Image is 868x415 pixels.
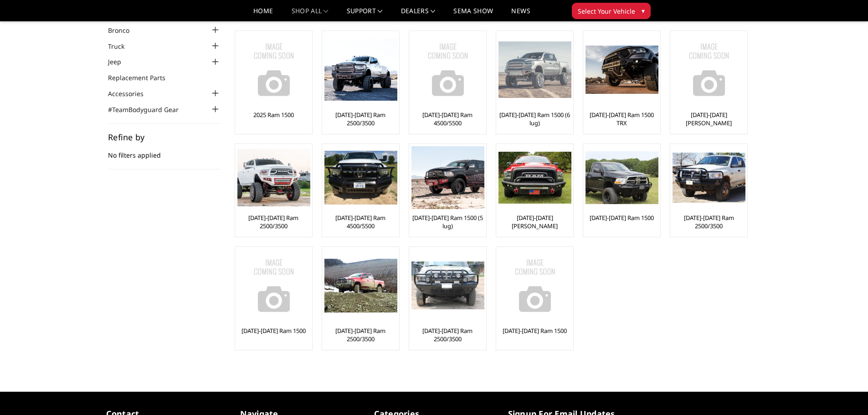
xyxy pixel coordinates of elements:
[590,214,654,222] a: [DATE]-[DATE] Ram 1500
[411,33,484,106] img: No Image
[411,111,484,127] a: [DATE]-[DATE] Ram 4500/5500
[511,8,530,21] a: News
[108,57,133,67] a: Jeep
[453,8,493,21] a: SEMA Show
[498,111,571,127] a: [DATE]-[DATE] Ram 1500 (6 lug)
[241,327,306,335] a: [DATE]-[DATE] Ram 1500
[108,105,190,114] a: #TeamBodyguard Gear
[237,33,310,106] img: No Image
[642,6,645,15] span: ▾
[253,111,294,119] a: 2025 Ram 1500
[411,327,484,343] a: [DATE]-[DATE] Ram 2500/3500
[292,8,329,21] a: shop all
[253,8,273,21] a: Home
[586,111,658,127] a: [DATE]-[DATE] Ram 1500 TRX
[237,214,310,230] a: [DATE]-[DATE] Ram 2500/3500
[498,249,571,322] img: No Image
[108,133,221,141] h5: Refine by
[411,214,484,230] a: [DATE]-[DATE] Ram 1500 (5 lug)
[237,249,310,322] a: No Image
[498,214,571,230] a: [DATE]-[DATE] [PERSON_NAME]
[673,111,745,127] a: [DATE]-[DATE] [PERSON_NAME]
[237,249,310,322] img: No Image
[673,33,745,106] a: No Image
[673,33,745,106] img: No Image
[347,8,383,21] a: Support
[324,327,397,343] a: [DATE]-[DATE] Ram 2500/3500
[578,6,635,16] span: Select Your Vehicle
[324,111,397,127] a: [DATE]-[DATE] Ram 2500/3500
[401,8,436,21] a: Dealers
[108,89,155,98] a: Accessories
[572,3,651,19] button: Select Your Vehicle
[108,133,221,169] div: No filters applied
[108,26,141,35] a: Bronco
[108,73,177,82] a: Replacement Parts
[108,41,136,51] a: Truck
[673,214,745,230] a: [DATE]-[DATE] Ram 2500/3500
[503,327,567,335] a: [DATE]-[DATE] Ram 1500
[498,249,571,322] a: No Image
[324,214,397,230] a: [DATE]-[DATE] Ram 4500/5500
[237,33,310,106] a: No Image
